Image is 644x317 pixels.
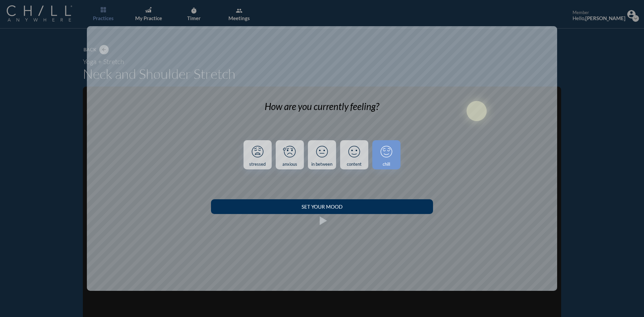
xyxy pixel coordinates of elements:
[347,162,362,167] div: content
[223,204,421,210] div: Set your Mood
[282,162,297,167] div: anxious
[372,140,400,170] a: chill
[265,101,379,112] div: How are you currently feeling?
[311,162,332,167] div: in between
[249,162,266,167] div: stressed
[276,140,304,170] a: anxious
[383,162,390,167] div: chill
[211,199,433,214] button: Set your Mood
[244,140,272,170] a: stressed
[340,140,368,170] a: content
[308,140,336,170] a: in between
